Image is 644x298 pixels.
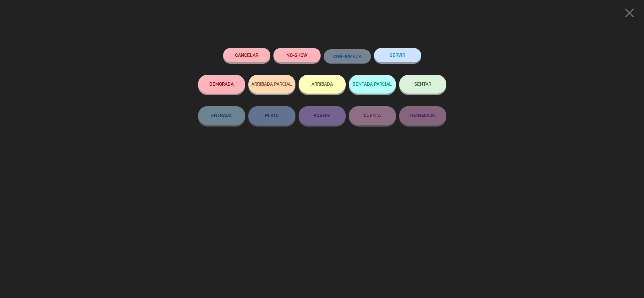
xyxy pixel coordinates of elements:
button: POSTRE [299,106,346,125]
button: Cancelar [223,48,270,62]
button: ENTRADA [198,106,245,125]
button: CONFIRMADA [324,49,371,63]
i: close [622,5,637,21]
button: NO-SHOW [273,48,321,62]
button: SERVIR [374,48,421,62]
button: DEMORADA [198,75,245,94]
button: TRANSICIÓN [399,106,446,125]
button: CUENTA [349,106,396,125]
button: SENTADA PARCIAL [349,75,396,94]
button: PLATO [248,106,295,125]
button: ARRIBADA PARCIAL [248,75,295,94]
button: ARRIBADA [299,75,346,94]
button: close [620,5,639,23]
span: SENTAR [414,81,431,87]
span: CONFIRMADA [333,54,361,59]
span: ARRIBADA PARCIAL [251,81,292,87]
button: SENTAR [399,75,446,94]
